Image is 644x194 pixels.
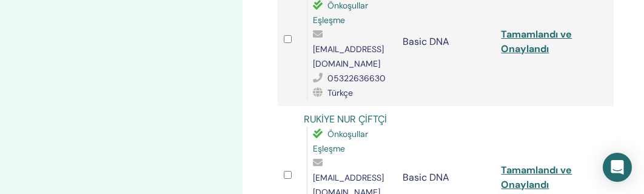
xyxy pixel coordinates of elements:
div: Open Intercom Messenger [603,153,632,182]
a: Tamamlandı ve Onaylandı [501,28,572,55]
span: 05322636630 [327,73,386,84]
a: Tamamlandı ve Onaylandı [501,164,572,191]
span: [EMAIL_ADDRESS][DOMAIN_NAME] [313,44,384,69]
span: Önkoşullar Eşleşme [313,129,368,154]
span: Türkçe [327,87,353,98]
a: RUKİYE NUR ÇİFTÇİ [304,113,387,125]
